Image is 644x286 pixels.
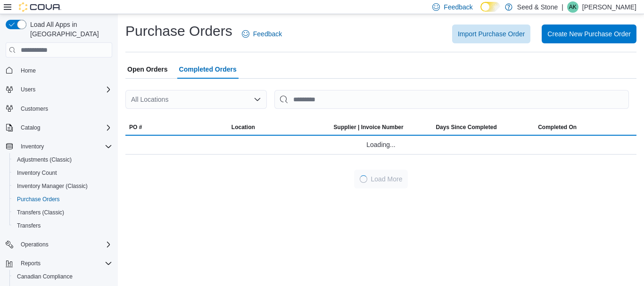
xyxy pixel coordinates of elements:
span: Loading... [366,139,396,150]
a: Canadian Compliance [13,271,76,282]
span: Transfers (Classic) [13,207,112,218]
button: Customers [2,102,116,115]
span: Purchase Orders [13,194,112,205]
button: Canadian Compliance [9,270,116,283]
span: Users [21,86,35,93]
p: | [561,1,563,13]
button: Import Purchase Order [452,25,530,43]
a: Transfers (Classic) [13,207,68,218]
span: Catalog [17,122,112,133]
span: Adjustments (Classic) [13,154,112,165]
button: Days Since Completed [432,120,534,135]
span: Load More [371,174,403,184]
button: Catalog [17,122,44,133]
span: Home [21,67,36,74]
span: Loading [359,175,368,184]
span: Inventory Count [13,167,112,179]
div: Location [231,123,255,131]
span: Inventory Manager (Classic) [13,180,112,192]
button: Inventory [17,141,48,152]
span: Home [17,64,112,76]
a: Feedback [238,25,286,43]
button: Open list of options [254,96,261,103]
span: Days Since Completed [436,123,496,131]
span: Feedback [444,2,472,12]
button: Adjustments (Classic) [9,153,116,166]
span: Catalog [21,124,40,131]
button: Catalog [2,121,116,134]
span: Operations [17,239,112,250]
button: Completed On [534,120,636,135]
a: Purchase Orders [13,194,64,205]
button: LoadingLoad More [354,170,408,188]
span: Transfers [13,220,112,231]
button: Location [228,120,330,135]
span: Reports [21,260,41,267]
button: Transfers [9,219,116,232]
a: Transfers [13,220,44,231]
span: AK [569,1,577,13]
span: Open Orders [127,60,168,79]
span: Inventory Manager (Classic) [17,182,88,190]
a: Adjustments (Classic) [13,154,75,165]
span: Purchase Orders [17,196,60,203]
p: [PERSON_NAME] [582,1,636,13]
input: Dark Mode [480,2,500,12]
span: Create New Purchase Order [547,29,631,39]
span: Inventory [17,141,112,152]
input: This is a search bar. After typing your query, hit enter to filter the results lower in the page. [274,90,629,109]
span: Customers [21,105,48,113]
span: PO # [129,123,142,131]
a: Inventory Count [13,167,61,179]
button: Transfers (Classic) [9,206,116,219]
a: Inventory Manager (Classic) [13,180,91,192]
span: Canadian Compliance [17,273,73,280]
span: Feedback [253,29,282,39]
button: Purchase Orders [9,193,116,206]
span: Inventory Count [17,169,57,177]
button: Users [17,84,39,95]
span: Load All Apps in [GEOGRAPHIC_DATA] [26,20,112,39]
a: Home [17,65,40,76]
span: Users [17,84,112,95]
span: Operations [21,241,49,248]
button: Home [2,63,116,77]
button: Users [2,83,116,96]
span: Adjustments (Classic) [17,156,72,163]
button: Inventory Manager (Classic) [9,180,116,193]
button: Create New Purchase Order [542,25,636,43]
span: Import Purchase Order [458,29,525,39]
span: Customers [17,103,112,114]
span: Transfers (Classic) [17,209,64,216]
h1: Purchase Orders [125,22,232,41]
span: Inventory [21,143,44,150]
button: Inventory [2,140,116,153]
span: Supplier | Invoice Number [334,123,404,131]
button: Operations [17,239,52,250]
button: PO # [125,120,228,135]
button: Reports [2,257,116,270]
button: Reports [17,258,44,269]
span: Completed On [538,123,577,131]
span: Reports [17,258,112,269]
button: Operations [2,238,116,251]
span: Canadian Compliance [13,271,112,282]
img: Cova [19,2,61,12]
button: Supplier | Invoice Number [330,120,432,135]
span: Completed Orders [179,60,237,79]
a: Customers [17,103,52,114]
div: Arun Kumar [567,1,578,13]
button: Inventory Count [9,166,116,180]
span: Transfers [17,222,41,229]
p: Seed & Stone [517,1,558,13]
